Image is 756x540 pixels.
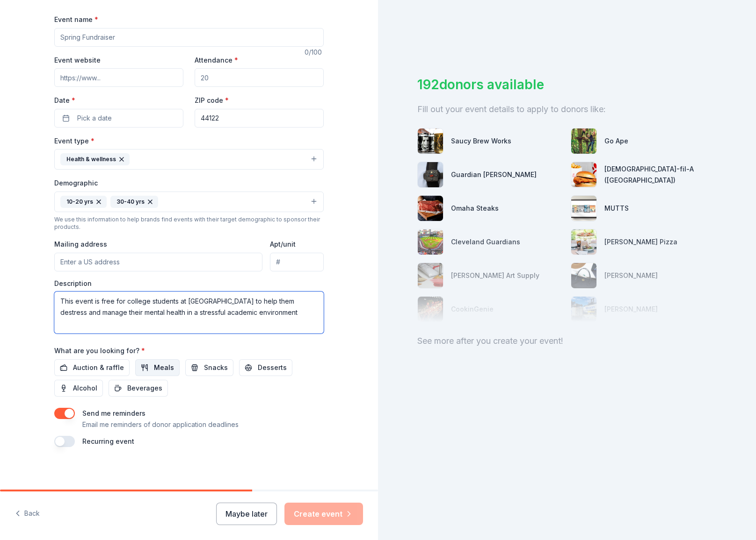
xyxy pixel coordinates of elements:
input: # [270,253,324,271]
div: Guardian [PERSON_NAME] [451,169,537,180]
button: Beverages [109,380,168,397]
div: We use this information to help brands find events with their target demographic to sponsor their... [54,216,324,231]
div: [DEMOGRAPHIC_DATA]-fil-A ([GEOGRAPHIC_DATA]) [604,163,717,186]
span: Beverages [127,383,162,394]
div: 0 /100 [305,47,324,58]
div: Health & wellness [60,153,130,165]
input: Spring Fundraiser [54,28,324,47]
img: photo for Saucy Brew Works [418,128,443,154]
button: Pick a date [54,109,183,128]
label: What are you looking for? [54,346,145,355]
img: photo for Go Ape [571,128,596,154]
span: Alcohol [73,383,97,394]
input: 12345 (U.S. only) [195,109,324,128]
label: Attendance [195,56,238,65]
button: Maybe later [216,503,277,525]
label: Event type [54,136,94,146]
div: Omaha Steaks [451,203,499,214]
img: photo for Guardian Angel Device [418,162,443,187]
button: Desserts [239,359,292,376]
label: Event name [54,15,98,24]
button: 10-20 yrs30-40 yrs [54,192,324,212]
label: Send me reminders [82,409,145,417]
div: 10-20 yrs [60,196,107,208]
label: Demographic [54,178,98,188]
div: 192 donors available [417,75,717,94]
label: Date [54,96,183,105]
img: photo for Omaha Steaks [418,196,443,221]
button: Health & wellness [54,149,324,170]
textarea: This event is free for college students at [GEOGRAPHIC_DATA] to help them destress and manage the... [54,291,324,334]
button: Auction & raffle [54,359,130,376]
div: See more after you create your event! [417,334,717,348]
p: Email me reminders of donor application deadlines [82,419,239,430]
input: 20 [195,68,324,87]
label: Event website [54,56,101,65]
div: Saucy Brew Works [451,135,511,147]
span: Meals [154,362,174,373]
span: Auction & raffle [73,362,124,373]
input: https://www... [54,68,183,87]
label: Recurring event [82,437,134,445]
div: 30-40 yrs [110,196,158,208]
button: Snacks [185,359,233,376]
button: Back [15,504,40,524]
span: Desserts [258,362,287,373]
label: Mailing address [54,240,107,249]
span: Pick a date [77,113,112,124]
div: Fill out your event details to apply to donors like: [417,102,717,117]
div: MUTTS [604,203,629,214]
img: photo for MUTTS [571,196,596,221]
input: Enter a US address [54,253,262,271]
img: photo for Chick-fil-A (Strongsville) [571,162,596,187]
label: Description [54,279,92,288]
span: Snacks [204,362,228,373]
div: Go Ape [604,135,628,147]
button: Alcohol [54,380,103,397]
label: Apt/unit [270,240,296,249]
label: ZIP code [195,96,229,105]
button: Meals [135,359,180,376]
